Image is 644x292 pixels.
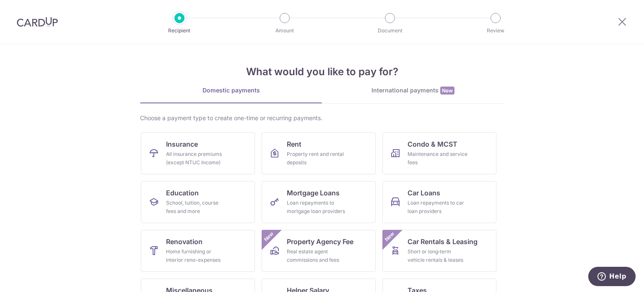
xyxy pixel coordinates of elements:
[140,86,322,95] div: Domestic payments
[141,181,255,223] a: EducationSchool, tuition, course fees and more
[465,26,527,35] p: Review
[262,230,276,244] span: New
[408,199,468,216] div: Loan repayments to car loan providers
[287,139,301,149] span: Rent
[359,26,421,35] p: Document
[382,230,496,272] a: Car Rentals & LeasingShort or long‑term vehicle rentals & leasesNew
[287,188,340,198] span: Mortgage Loans
[148,26,210,35] p: Recipient
[140,64,504,79] h4: What would you like to pay for?
[322,86,504,95] div: International payments
[383,230,397,244] span: New
[287,237,353,247] span: Property Agency Fee
[254,26,316,35] p: Amount
[382,132,496,174] a: Condo & MCSTMaintenance and service fees
[287,150,347,167] div: Property rent and rental deposits
[166,139,198,149] span: Insurance
[408,139,457,149] span: Condo & MCST
[408,237,478,247] span: Car Rentals & Leasing
[166,188,199,198] span: Education
[166,237,203,247] span: Renovation
[287,199,347,216] div: Loan repayments to mortgage loan providers
[287,247,347,264] div: Real estate agent commissions and fees
[440,87,454,95] span: New
[166,199,226,216] div: School, tuition, course fees and more
[588,267,636,288] iframe: Opens a widget where you can find more information
[166,150,226,167] div: All insurance premiums (except NTUC Income)
[382,181,496,223] a: Car LoansLoan repayments to car loan providers
[408,188,440,198] span: Car Loans
[408,150,468,167] div: Maintenance and service fees
[141,132,255,174] a: InsuranceAll insurance premiums (except NTUC Income)
[408,247,468,264] div: Short or long‑term vehicle rentals & leases
[262,132,376,174] a: RentProperty rent and rental deposits
[262,181,376,223] a: Mortgage LoansLoan repayments to mortgage loan providers
[17,17,58,27] img: CardUp
[166,247,226,264] div: Home furnishing or interior reno-expenses
[140,114,504,122] div: Choose a payment type to create one-time or recurring payments.
[262,230,376,272] a: Property Agency FeeReal estate agent commissions and feesNew
[141,230,255,272] a: RenovationHome furnishing or interior reno-expenses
